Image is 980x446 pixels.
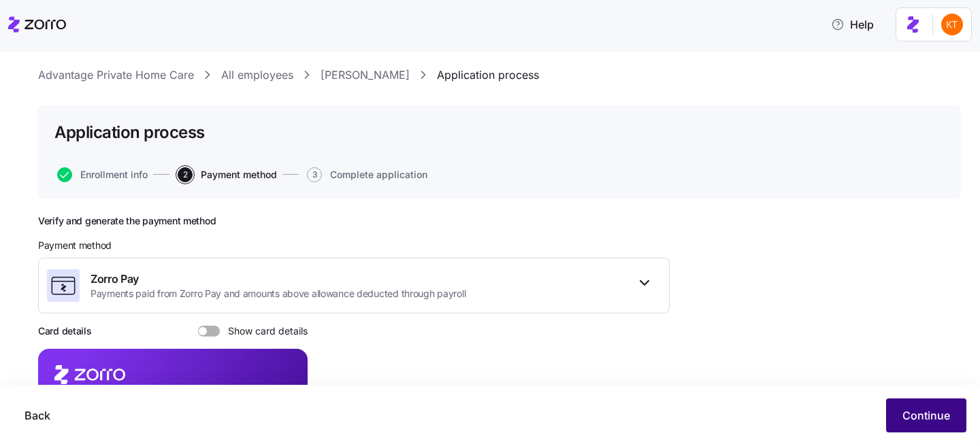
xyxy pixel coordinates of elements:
[54,122,205,143] h1: Application process
[175,167,277,182] a: 2Payment method
[38,215,670,228] h2: Verify and generate the payment method
[178,167,193,182] span: 2
[91,287,465,301] span: Payments paid from Zorro Pay and amounts above allowance deducted through payroll
[54,167,148,182] a: Enrollment info
[14,398,61,432] button: Back
[57,167,148,182] button: Enrollment info
[201,170,277,179] span: Payment method
[24,407,50,424] span: Back
[221,67,293,84] a: All employees
[91,271,465,288] span: Zorro Pay
[307,167,322,182] span: 3
[902,407,950,424] span: Continue
[220,326,308,337] span: Show card details
[80,170,148,179] span: Enrollment info
[437,67,539,84] a: Application process
[38,324,92,338] h3: Card details
[178,167,277,182] button: 2Payment method
[304,167,427,182] a: 3Complete application
[886,398,966,432] button: Continue
[820,11,885,38] button: Help
[38,67,194,84] a: Advantage Private Home Care
[941,14,963,35] img: aad2ddc74cf02b1998d54877cdc71599
[321,67,410,84] a: [PERSON_NAME]
[330,170,427,179] span: Complete application
[831,16,874,33] span: Help
[38,239,112,252] span: Payment method
[307,167,427,182] button: 3Complete application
